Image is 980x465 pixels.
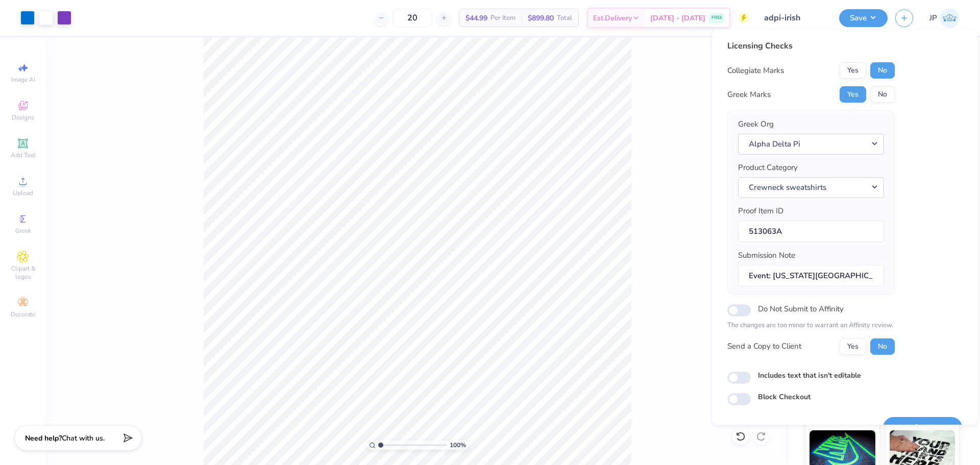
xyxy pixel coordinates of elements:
[738,177,884,198] button: Crewneck sweatshirts
[738,162,798,174] label: Product Category
[883,417,962,438] button: Save
[929,8,960,28] a: JP
[11,310,35,319] span: Decorate
[738,250,795,261] label: Submission Note
[11,76,35,84] span: Image AI
[62,433,105,443] span: Chat with us.
[25,433,62,443] strong: Need help?
[5,264,41,281] span: Clipart & logos
[727,40,895,52] div: Licensing Checks
[13,189,33,197] span: Upload
[840,62,866,79] button: Yes
[727,65,784,77] div: Collegiate Marks
[593,13,632,23] span: Est. Delivery
[870,86,895,103] button: No
[758,370,861,381] label: Includes text that isn't editable
[839,9,888,27] button: Save
[393,9,432,27] input: – –
[870,338,895,355] button: No
[11,151,35,159] span: Add Text
[450,440,466,450] span: 100 %
[712,14,722,21] span: FREE
[738,118,774,130] label: Greek Org
[15,227,31,235] span: Greek
[738,205,783,217] label: Proof Item ID
[12,113,34,121] span: Designs
[756,8,831,28] input: Untitled Design
[840,338,866,355] button: Yes
[738,134,884,155] button: Alpha Delta Pi
[465,13,487,23] span: $44.99
[738,265,884,287] input: Add a note for Affinity
[758,302,844,315] label: Do Not Submit to Affinity
[528,13,554,23] span: $899.80
[929,12,937,24] span: JP
[727,340,801,352] div: Send a Copy to Client
[940,8,960,28] img: John Paul Torres
[758,391,811,402] label: Block Checkout
[650,13,705,23] span: [DATE] - [DATE]
[557,13,572,23] span: Total
[727,321,895,331] p: The changes are too minor to warrant an Affinity review.
[491,13,516,23] span: Per Item
[727,89,771,101] div: Greek Marks
[840,86,866,103] button: Yes
[870,62,895,79] button: No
